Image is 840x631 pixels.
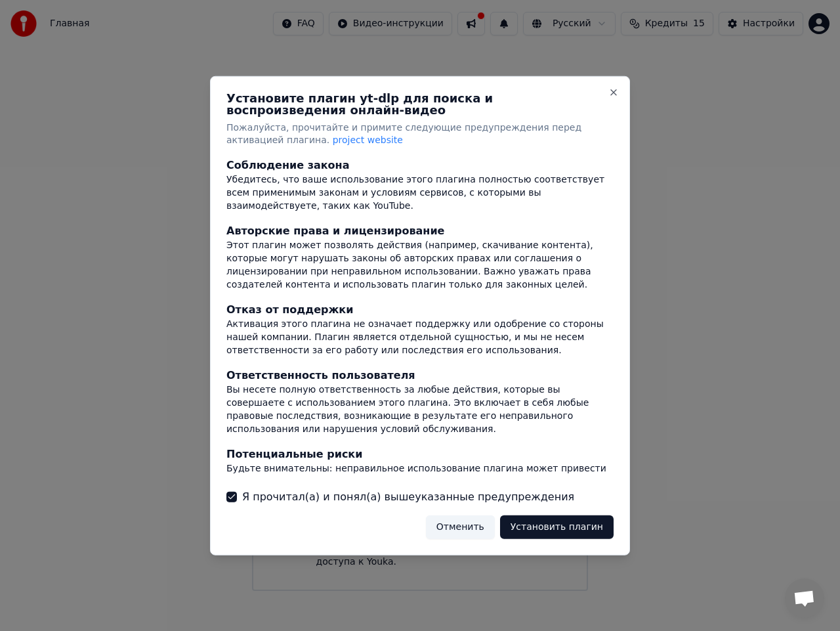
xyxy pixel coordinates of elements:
[226,318,614,357] div: Активация этого плагина не означает поддержку или одобрение со стороны нашей компании. Плагин явл...
[226,239,614,292] div: Этот плагин может позволять действия (например, скачивание контента), которые могут нарушать зако...
[226,302,614,318] div: Отказ от поддержки
[242,489,574,505] label: Я прочитал(а) и понял(а) вышеуказанные предупреждения
[226,383,614,436] div: Вы несете полную ответственность за любые действия, которые вы совершаете с использованием этого ...
[226,158,614,173] div: Соблюдение закона
[226,92,614,116] h2: Установите плагин yt-dlp для поиска и воспроизведения онлайн-видео
[333,135,403,145] span: project website
[226,368,614,383] div: Ответственность пользователя
[226,446,614,462] div: Потенциальные риски
[226,223,614,239] div: Авторские права и лицензирование
[226,173,614,213] div: Убедитесь, что ваше использование этого плагина полностью соответствует всем применимым законам и...
[500,515,614,539] button: Установить плагин
[226,121,614,147] p: Пожалуйста, прочитайте и примите следующие предупреждения перед активацией плагина.
[426,515,495,539] button: Отменить
[226,462,614,502] div: Будьте внимательны: неправильное использование плагина может привести к блокировке учетной записи...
